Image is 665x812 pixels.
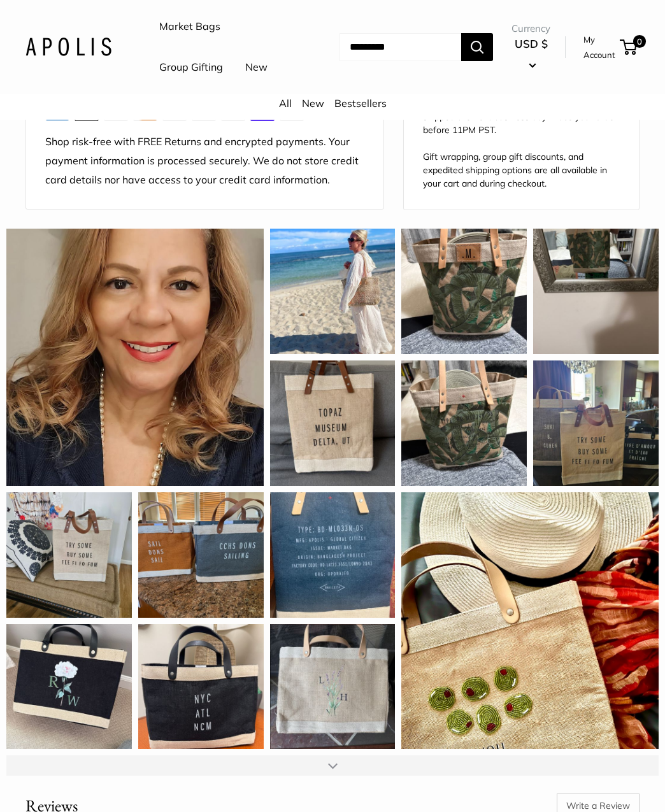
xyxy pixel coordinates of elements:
span: 0 [633,35,646,48]
a: Market Bags [159,17,220,36]
a: New [302,97,324,110]
button: Search [461,33,493,61]
div: In a hurry? Add Rush Production™ in your cart and skip to the front of the line to get your bags ... [423,83,620,190]
a: New [245,58,268,77]
span: USD $ [515,37,548,50]
a: All [279,97,292,110]
p: Shop risk-free with FREE Returns and encrypted payments. Your payment information is processed se... [45,132,364,190]
button: USD $ [511,34,550,75]
span: Currency [511,20,550,38]
img: Apolis [25,38,111,56]
a: My Account [583,32,615,63]
a: Group Gifting [159,58,223,77]
iframe: Sign Up via Text for Offers [10,764,136,802]
a: 0 [621,39,637,55]
input: Search... [340,33,461,61]
a: Bestsellers [334,97,387,110]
